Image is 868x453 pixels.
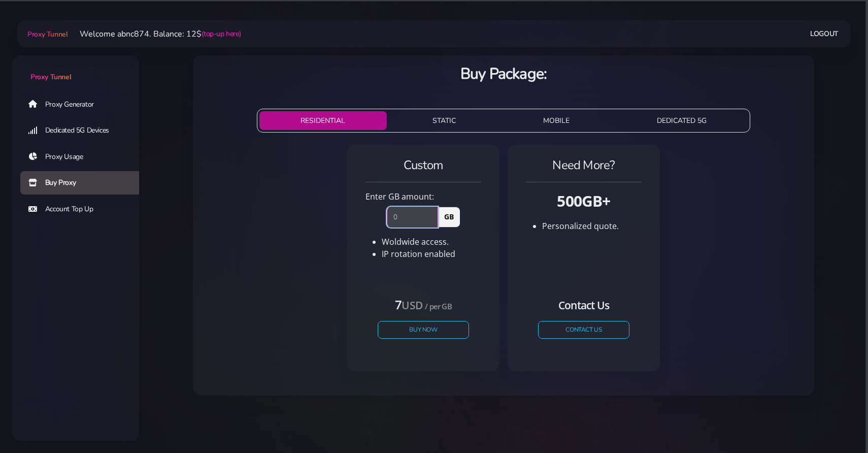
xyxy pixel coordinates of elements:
iframe: Webchat Widget [819,404,855,440]
input: 0 [387,207,438,227]
a: Proxy Tunnel [25,26,68,42]
div: Enter GB amount: [359,190,487,203]
a: Proxy Tunnel [12,55,139,82]
button: Buy Now [378,321,469,339]
h3: 500GB+ [526,190,642,211]
a: (top-up here) [202,28,241,39]
span: Proxy Tunnel [30,72,71,82]
h3: Buy Package: [201,63,806,84]
a: Logout [810,24,839,43]
span: GB [438,207,460,227]
li: Personalized quote. [542,220,642,232]
a: Proxy Usage [20,145,147,169]
button: MOBILE [502,111,611,130]
li: Welcome abnc874. Balance: 12$ [68,28,241,40]
h4: Need More? [526,157,642,174]
span: Proxy Tunnel [27,29,68,39]
small: / per GB [425,301,452,311]
button: RESIDENTIAL [259,111,387,130]
a: Buy Proxy [20,171,147,195]
a: CONTACT US [538,321,629,339]
h4: 7 [378,296,469,313]
h4: Custom [365,157,481,174]
small: USD [402,298,422,312]
a: Proxy Generator [20,92,147,116]
a: Dedicated 5G Devices [20,119,147,142]
button: STATIC [391,111,497,130]
li: IP rotation enabled [382,248,481,260]
a: Account Top Up [20,198,147,221]
button: DEDICATED 5G [615,111,748,130]
li: Woldwide access. [382,236,481,248]
small: Contact Us [558,298,609,312]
